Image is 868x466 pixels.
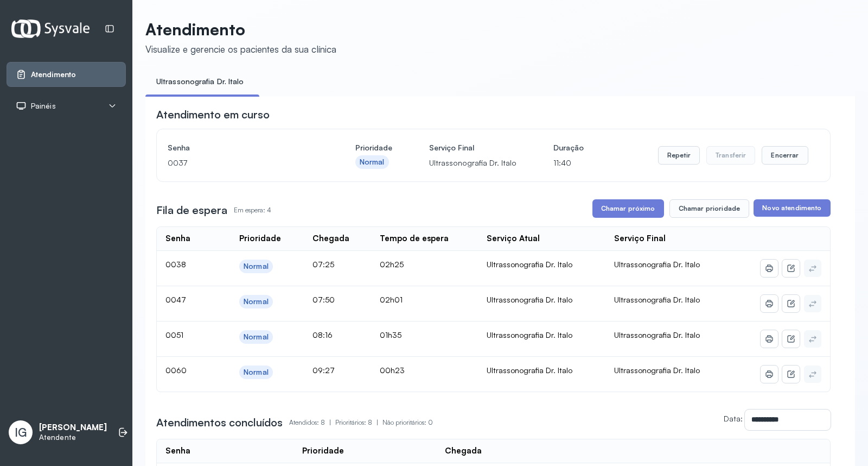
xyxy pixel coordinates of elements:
[762,146,808,165] button: Encerrar
[244,297,269,306] div: Normal
[39,433,107,442] p: Atendente
[329,418,331,426] span: |
[355,140,392,155] h4: Prioridade
[429,140,516,155] h4: Serviço Final
[614,260,700,269] span: Ultrassonografia Dr. Italo
[380,234,449,244] div: Tempo de espera
[754,199,830,217] button: Novo atendimento
[487,330,597,340] div: Ultrassonografia Dr. Italo
[168,140,318,155] h4: Senha
[312,295,335,304] span: 07:50
[312,366,335,375] span: 09:27
[614,295,700,304] span: Ultrassonografia Dr. Italo
[145,73,255,91] a: Ultrassonografia Dr. Italo
[16,69,117,80] a: Atendimento
[553,140,584,155] h4: Duração
[445,446,482,456] div: Chegada
[168,155,318,171] p: 0037
[380,260,404,269] span: 02h25
[39,423,107,433] p: [PERSON_NAME]
[553,155,584,171] p: 11:40
[31,70,76,79] span: Atendimento
[380,366,405,375] span: 00h23
[302,446,344,456] div: Prioridade
[487,260,597,269] div: Ultrassonografia Dr. Italo
[156,107,270,122] h3: Atendimento em curso
[239,234,281,244] div: Prioridade
[31,102,56,111] span: Painéis
[724,414,743,423] label: Data:
[487,234,540,244] div: Serviço Atual
[592,199,664,218] button: Chamar próximo
[487,295,597,305] div: Ultrassonografia Dr. Italo
[382,415,433,430] p: Não prioritários: 0
[312,330,333,339] span: 08:16
[165,260,186,269] span: 0038
[145,43,336,55] div: Visualize e gerencie os pacientes da sua clínica
[335,415,382,430] p: Prioritários: 8
[312,260,334,269] span: 07:25
[380,330,401,339] span: 01h35
[658,146,700,165] button: Repetir
[429,155,516,171] p: Ultrassonografia Dr. Italo
[487,366,597,375] div: Ultrassonografia Dr. Italo
[234,203,271,218] p: Em espera: 4
[669,199,750,218] button: Chamar prioridade
[156,203,227,218] h3: Fila de espera
[165,295,186,304] span: 0047
[165,446,190,456] div: Senha
[376,418,378,426] span: |
[360,158,385,167] div: Normal
[244,262,269,271] div: Normal
[165,234,190,244] div: Senha
[614,366,700,375] span: Ultrassonografia Dr. Italo
[165,330,183,339] span: 0051
[380,295,403,304] span: 02h01
[706,146,756,165] button: Transferir
[312,234,349,244] div: Chegada
[156,415,283,430] h3: Atendimentos concluídos
[11,20,90,37] img: Logotipo do estabelecimento
[614,234,666,244] div: Serviço Final
[614,330,700,339] span: Ultrassonografia Dr. Italo
[244,332,269,342] div: Normal
[165,366,187,375] span: 0060
[289,415,335,430] p: Atendidos: 8
[145,20,336,39] p: Atendimento
[244,368,269,377] div: Normal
